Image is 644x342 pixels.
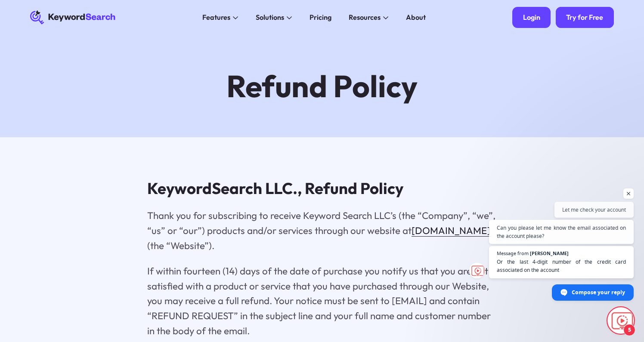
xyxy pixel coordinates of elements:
p: If within fourteen (14) days of the date of purchase you notify us that you are not satisfied wit... [147,264,497,339]
a: Login [512,7,551,28]
span: [PERSON_NAME] [530,251,569,256]
div: Pricing [310,12,331,22]
a: Pricing [304,10,337,24]
div: About [406,12,426,22]
span: Compose your reply [572,285,625,300]
div: Resources [349,12,381,22]
span: 5 [623,324,635,336]
span: Message from [497,251,529,256]
a: About [401,10,431,24]
span: Can you please let me know the email associated on the account please? [497,224,626,240]
span: Or the last 4-digit number of the credit card associated on the account [497,258,626,274]
h2: KeywordSearch LLC., Refund Policy [147,179,497,197]
p: Thank you for subscribing to receive Keyword Search LLC’s (the “Company”, “we”, “us” or “our”) pr... [147,208,497,253]
a: Try for Free [556,7,614,28]
div: Try for Free [566,13,603,22]
div: Open chat [608,308,634,333]
span: Let me check your account [562,206,626,214]
div: Solutions [256,12,284,22]
div: Features [202,12,230,22]
div: Login [523,13,540,22]
h1: Refund Policy [226,70,418,102]
a: [DOMAIN_NAME] [412,225,491,237]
